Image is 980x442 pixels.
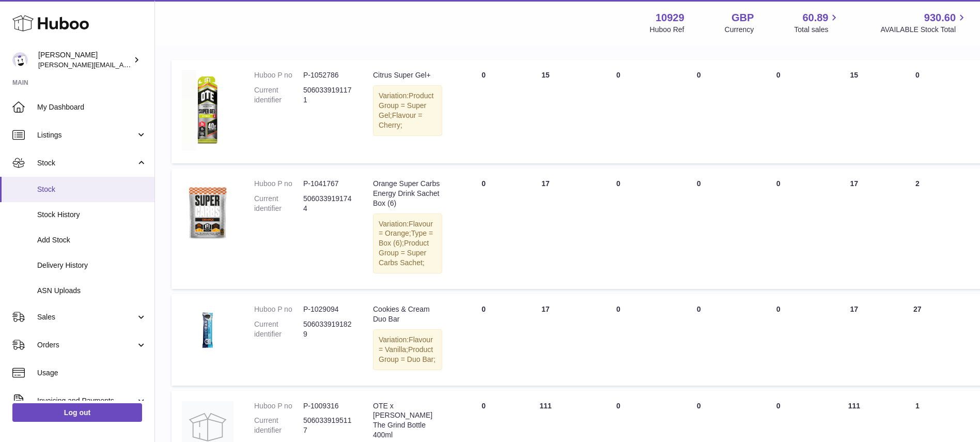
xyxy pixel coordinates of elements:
span: 930.60 [924,11,956,25]
div: OTE x [PERSON_NAME] The Grind Bottle 400ml [373,401,442,440]
div: Variation: [373,214,442,273]
span: Stock History [37,210,147,220]
td: 2 [889,169,945,289]
dt: Current identifier [254,194,303,214]
div: Citrus Super Gel+ [373,70,442,80]
div: Huboo Ref [650,25,685,35]
td: 17 [819,294,889,385]
td: 17 [515,169,577,289]
img: product image [182,304,234,356]
span: Add Stock [37,235,147,245]
div: Orange Super Carbs Energy Drink Sachet Box (6) [373,179,442,208]
img: product image [182,70,234,150]
a: 930.60 AVAILABLE Stock Total [880,11,968,35]
td: 0 [577,294,660,385]
span: Product Group = Duo Bar; [379,345,435,363]
td: 0 [453,60,515,163]
td: 0 [660,60,738,163]
dd: P-1029094 [303,304,352,314]
a: Log out [12,403,142,422]
td: 17 [819,169,889,289]
span: Product Group = Super Carbs Sachet; [379,239,429,267]
span: AVAILABLE Stock Total [880,25,968,35]
div: Currency [725,25,754,35]
td: 0 [577,169,660,289]
dt: Huboo P no [254,70,303,80]
dt: Current identifier [254,416,303,435]
dd: P-1041767 [303,179,352,189]
div: [PERSON_NAME] [38,50,131,70]
span: Delivery History [37,261,147,270]
div: Variation: [373,85,442,136]
span: Invoicing and Payments [37,396,136,406]
span: Sales [37,312,136,322]
a: 60.89 Total sales [794,11,840,35]
dt: Huboo P no [254,179,303,189]
dt: Huboo P no [254,304,303,314]
dd: 5060339191171 [303,85,352,105]
span: Product Group = Super Gel; [379,92,433,119]
dd: P-1052786 [303,70,352,80]
span: 60.89 [802,11,828,25]
span: Flavour = Orange; [379,220,433,238]
dt: Current identifier [254,85,303,105]
dd: 5060339191829 [303,319,352,339]
span: 0 [776,402,781,410]
span: Usage [37,368,147,378]
span: Total sales [794,25,840,35]
td: 0 [660,294,738,385]
img: product image [182,179,234,246]
span: My Dashboard [37,102,147,112]
dd: P-1009316 [303,401,352,411]
span: Flavour = Cherry; [379,111,422,129]
dt: Huboo P no [254,401,303,411]
span: Orders [37,340,136,350]
td: 15 [515,60,577,163]
span: Stock [37,158,136,168]
td: 0 [453,294,515,385]
span: Listings [37,130,136,140]
span: 0 [776,179,781,188]
span: Flavour = Vanilla; [379,336,433,354]
td: 0 [577,60,660,163]
td: 0 [889,60,945,163]
img: thomas@otesports.co.uk [12,52,28,68]
dd: 5060339191744 [303,194,352,214]
span: 0 [776,71,781,79]
span: ASN Uploads [37,286,147,296]
td: 17 [515,294,577,385]
strong: 10929 [656,11,685,25]
td: 0 [660,169,738,289]
div: Cookies & Cream Duo Bar [373,304,442,324]
td: 0 [453,169,515,289]
span: Stock [37,185,147,194]
td: 27 [889,294,945,385]
td: 15 [819,60,889,163]
span: 0 [776,305,781,313]
dd: 5060339195117 [303,416,352,435]
div: Variation: [373,329,442,370]
span: [PERSON_NAME][EMAIL_ADDRESS][DOMAIN_NAME] [38,60,207,69]
dt: Current identifier [254,319,303,339]
strong: GBP [732,11,754,25]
